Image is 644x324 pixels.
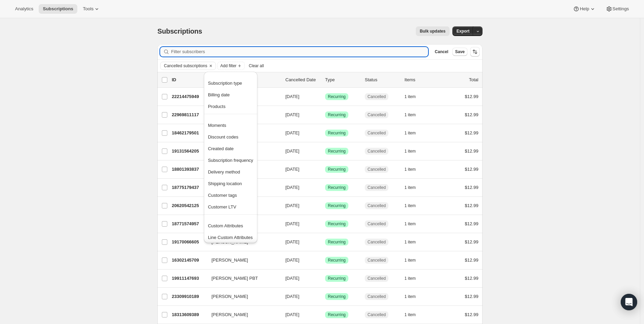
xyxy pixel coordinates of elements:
[285,76,320,83] p: Cancelled Date
[285,203,299,208] span: [DATE]
[465,112,478,117] span: $12.99
[328,112,346,118] span: Recurring
[208,223,243,228] span: Custom Attributes
[11,4,37,14] button: Analytics
[404,201,423,211] button: 1 item
[79,4,104,14] button: Tools
[368,276,386,281] span: Cancelled
[172,128,478,138] div: 18462179501[PERSON_NAME][DATE]SuccessRecurringCancelled1 item$12.99
[404,146,423,156] button: 1 item
[368,148,386,154] span: Cancelled
[465,312,478,317] span: $12.99
[172,166,206,173] p: 18801393837
[172,219,478,229] div: 18771574957[PERSON_NAME][DATE]SuccessRecurringCancelled1 item$12.99
[328,94,346,99] span: Recurring
[465,294,478,299] span: $12.99
[285,312,299,317] span: [DATE]
[172,93,206,100] p: 22214475949
[172,110,478,120] div: 22969811117[PERSON_NAME][DATE]SuccessRecurringCancelled1 item$12.99
[172,255,478,265] div: 16302145709[PERSON_NAME][DATE]SuccessRecurringCancelled1 item$12.99
[172,275,206,282] p: 19911147693
[172,220,206,227] p: 18771574957
[207,255,276,266] button: [PERSON_NAME]
[172,183,478,192] div: 18775179437[PERSON_NAME][DATE]SuccessRecurringCancelled1 item$12.99
[469,76,478,83] p: Total
[207,273,276,284] button: [PERSON_NAME] PBT
[465,185,478,190] span: $12.99
[404,148,416,154] span: 1 item
[452,26,474,36] button: Export
[285,257,299,263] span: [DATE]
[368,94,386,99] span: Cancelled
[404,76,439,83] div: Items
[172,76,206,83] p: ID
[404,312,416,317] span: 1 item
[455,49,465,55] span: Save
[416,26,450,36] button: Bulk updates
[211,293,248,300] span: [PERSON_NAME]
[246,62,267,70] button: Clear all
[328,167,346,172] span: Recurring
[470,47,480,57] button: Sort the results
[83,6,93,12] span: Tools
[207,62,214,70] button: Clear
[404,203,416,208] span: 1 item
[172,239,206,245] p: 19170066605
[172,76,478,83] div: IDCustomerCancelled DateTypeStatusItemsTotal
[208,92,230,97] span: Billing date
[404,94,416,99] span: 1 item
[211,257,248,264] span: [PERSON_NAME]
[368,167,386,172] span: Cancelled
[368,112,386,118] span: Cancelled
[404,292,423,301] button: 1 item
[465,257,478,263] span: $12.99
[465,94,478,99] span: $12.99
[404,257,416,263] span: 1 item
[285,276,299,281] span: [DATE]
[404,237,423,247] button: 1 item
[465,167,478,172] span: $12.99
[432,48,451,56] button: Cancel
[172,130,206,136] p: 18462179501
[368,257,386,263] span: Cancelled
[456,28,469,34] span: Export
[172,274,478,283] div: 19911147693[PERSON_NAME] PBT[DATE]SuccessRecurringCancelled1 item$12.99
[602,4,633,14] button: Settings
[208,146,234,151] span: Created date
[404,165,423,174] button: 1 item
[328,185,346,190] span: Recurring
[621,294,637,310] div: Open Intercom Messenger
[160,62,207,70] button: Cancelled subscriptions
[208,193,237,198] span: Customer tags
[39,4,77,14] button: Subscriptions
[285,221,299,226] span: [DATE]
[157,27,202,35] span: Subscriptions
[172,292,478,301] div: 23309910189[PERSON_NAME][DATE]SuccessRecurringCancelled1 item$12.99
[164,63,207,69] span: Cancelled subscriptions
[220,63,236,69] span: Add filter
[171,47,428,57] input: Filter subscribers
[172,148,206,155] p: 19131564205
[404,294,416,299] span: 1 item
[404,167,416,172] span: 1 item
[328,257,346,263] span: Recurring
[368,203,386,208] span: Cancelled
[207,309,276,320] button: [PERSON_NAME]
[368,185,386,190] span: Cancelled
[404,274,423,283] button: 1 item
[435,49,448,55] span: Cancel
[404,128,423,138] button: 1 item
[404,183,423,192] button: 1 item
[368,239,386,245] span: Cancelled
[172,311,206,318] p: 18313609389
[208,134,239,140] span: Discount codes
[285,130,299,135] span: [DATE]
[404,110,423,120] button: 1 item
[285,94,299,99] span: [DATE]
[404,219,423,229] button: 1 item
[465,221,478,226] span: $12.99
[172,92,478,101] div: 22214475949[PERSON_NAME][DATE]SuccessRecurringCancelled1 item$12.99
[208,169,240,175] span: Delivery method
[208,81,242,86] span: Subscription type
[465,276,478,281] span: $12.99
